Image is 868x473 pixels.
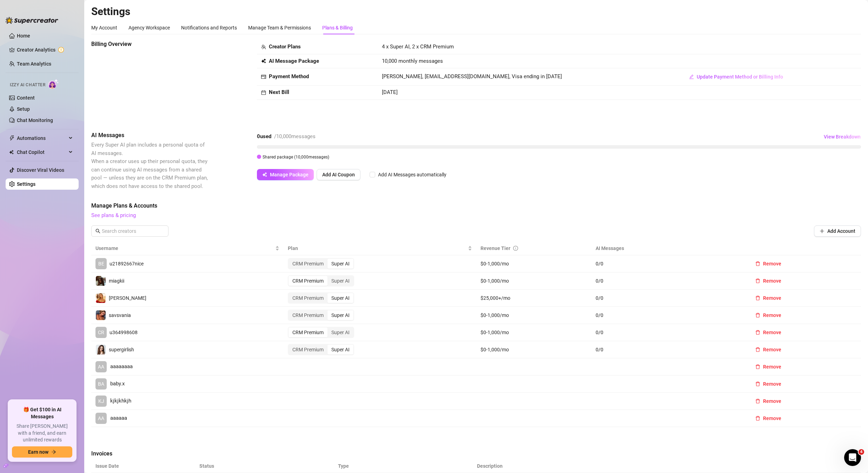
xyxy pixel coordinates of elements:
div: CRM Premium [289,345,327,354]
span: Automations [17,133,67,144]
span: Chat Copilot [17,147,67,158]
span: miagkii [109,278,124,284]
button: Update Payment Method or Billing Info [683,71,789,82]
td: $25,000+/mo [476,290,592,307]
button: Remove [750,327,787,338]
span: 0 / 0 [596,277,741,285]
span: delete [755,364,760,369]
a: AAaaaaaaaa [95,361,279,372]
button: Add AI Coupon [317,169,360,180]
span: 0 / 0 [596,294,741,302]
span: Remove [763,364,781,370]
span: 0 / 0 [596,260,741,268]
div: segmented control [288,292,354,304]
a: Team Analytics [17,61,51,67]
div: Add AI Messages automatically [378,171,446,178]
button: Remove [750,344,787,355]
strong: Next Bill [269,89,289,95]
img: AI Chatter [48,79,59,89]
a: Setup [17,106,30,112]
button: Remove [750,361,787,372]
th: Issue Date [91,459,195,473]
span: Share [PERSON_NAME] with a friend, and earn unlimited rewards [12,423,72,444]
span: delete [755,261,760,266]
div: Super AI [327,345,353,354]
div: CRM Premium [289,276,327,286]
span: 0 / 0 [596,346,741,353]
td: $0-1,000/mo [476,272,592,290]
span: aaaaaaaa [110,363,133,371]
input: Search creators [102,227,159,235]
strong: 0 used [257,133,271,140]
span: baby.x [110,380,125,388]
span: arrow-right [51,450,56,454]
button: Remove [750,310,787,321]
td: $0-1,000/mo [476,324,592,341]
th: AI Messages [591,242,746,255]
span: Remove [763,381,781,387]
span: AA [98,363,104,371]
span: Update Payment Method or Billing Info [697,74,783,80]
span: team [261,45,266,49]
a: See plans & pricing [91,212,136,218]
td: $0-1,000/mo [476,307,592,324]
a: Creator Analytics exclamation-circle [17,44,73,55]
strong: Creator Plans [269,43,301,50]
span: delete [755,416,760,421]
span: Earn now [28,449,48,455]
img: savsvania [96,310,106,320]
div: Super AI [327,259,353,269]
div: segmented control [288,310,354,321]
h2: Settings [91,5,861,18]
span: 0 / 0 [596,311,741,319]
span: 4 x Super AI, 2 x CRM Premium [382,43,454,50]
div: Manage Team & Permissions [248,24,311,32]
div: Super AI [327,310,353,320]
span: u364998608 [110,330,138,335]
span: View Breakdown [824,134,861,140]
span: build [4,463,8,468]
span: Izzy AI Chatter [10,82,45,88]
span: supergirlish [109,347,134,352]
span: delete [755,278,760,283]
span: credit-card [261,74,266,79]
img: logo-BBDzfeDw.svg [6,17,58,24]
span: Remove [763,261,781,266]
span: Invoices [91,450,209,458]
button: View Breakdown [823,131,861,142]
span: Remove [763,330,781,335]
span: BE [98,260,104,268]
span: Add Account [827,228,855,234]
strong: Payment Method [269,73,309,80]
button: Earn nowarrow-right [12,446,72,458]
div: CRM Premium [289,259,327,269]
div: Super AI [327,293,353,303]
button: Remove [750,396,787,407]
div: Agency Workspace [128,24,170,32]
a: AAaaaaaa [95,413,279,424]
span: Remove [763,398,781,404]
span: calendar [261,90,266,95]
span: [DATE] [382,89,398,95]
div: segmented control [288,258,354,269]
span: AA [98,414,104,422]
td: $0-1,000/mo [476,341,592,358]
span: kjkjkhkjh [110,397,131,405]
span: Manage Package [270,172,309,177]
div: segmented control [288,344,354,355]
button: Remove [750,258,787,269]
strong: AI Message Package [269,58,319,64]
img: miagkii [96,276,106,286]
span: u21892667nice [110,261,144,266]
img: mikayla_demaiter [96,293,106,303]
button: Remove [750,378,787,390]
span: Shared package ( 10,000 messages) [263,155,329,160]
span: 0 / 0 [596,329,741,336]
a: KJkjkjkhkjh [95,396,279,407]
a: Chat Monitoring [17,117,53,123]
div: segmented control [288,275,354,286]
span: Every Super AI plan includes a personal quota of AI messages. When a creator uses up their person... [91,142,208,189]
span: / 10,000 messages [274,133,316,140]
span: 10,000 monthly messages [382,57,443,66]
span: Manage Plans & Accounts [91,202,861,210]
